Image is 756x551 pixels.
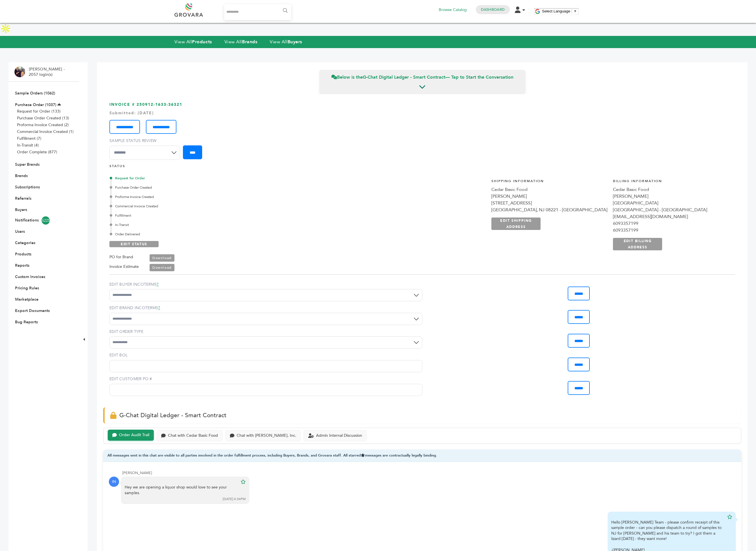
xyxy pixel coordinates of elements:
[109,102,735,164] h3: INVOICE # 250912-1633-36321
[15,216,73,225] a: Notifications5225
[491,179,607,186] h4: Shipping Information
[109,241,159,247] a: EDIT STATUS
[15,319,38,325] a: Bug Reports
[15,274,45,279] a: Custom Invoices
[111,194,329,199] div: Proforma Invoice Created
[224,4,291,20] input: Search...
[17,149,57,155] a: Order Complete (877)
[17,136,41,141] a: Fulfillment (7)
[111,213,329,218] div: Fulfillment
[15,229,25,234] a: Users
[109,329,422,335] label: EDIT ORDER TYPE
[613,213,729,220] div: [EMAIL_ADDRESS][DOMAIN_NAME]
[111,185,329,190] div: Purchase Order Created
[42,216,50,225] span: 5225
[316,433,362,438] div: Admin Internal Discussion
[288,39,302,45] strong: Buyers
[17,129,74,134] a: Commercial Invoice Created (1)
[109,477,119,487] div: IN
[491,218,541,230] a: EDIT SHIPPING ADDRESS
[119,411,226,419] span: G-Chat Digital Ledger - Smart Contract
[109,305,422,311] label: EDIT BRAND INCOTERMS
[15,285,39,291] a: Pricing Rules
[15,263,29,268] a: Reports
[481,7,505,12] a: Dashboard
[613,193,729,200] div: [PERSON_NAME]
[192,39,212,45] strong: Products
[15,173,28,178] a: Brands
[158,305,160,311] a: ?
[491,186,607,193] div: Cedar Basic Food
[109,263,139,270] label: Invoice Estimate
[613,179,729,186] h4: Billing Information
[613,206,729,213] div: [GEOGRAPHIC_DATA] - [GEOGRAPHIC_DATA]
[174,39,212,45] a: View AllProducts
[613,186,729,193] div: Cedar Basic Food
[17,115,69,121] a: Purchase Order Created (13)
[542,9,570,13] span: Select Language
[237,433,296,438] div: Chat with [PERSON_NAME], Inc.
[17,122,69,128] a: Proforma Invoice Created (2)
[491,200,607,206] div: [STREET_ADDRESS]
[119,433,149,438] div: Order Audit Trail
[613,220,729,227] div: 6093357199
[572,9,572,13] span: ​
[168,433,218,438] div: Chat with Cedar Basic Food
[242,39,257,45] strong: Brands
[15,91,55,96] a: Sample Orders (1062)
[125,485,238,496] div: Hey we are opening a liquor shop would love to see your samples.
[111,176,329,181] div: Request for Order
[439,7,467,13] a: Browse Catalog
[17,143,39,148] a: In-Transit (4)
[109,110,735,116] div: Submitted: [DATE]
[103,449,741,462] div: All messages sent in this chat are visible to all parties involved in the order fulfillment proce...
[331,74,513,80] span: Below is the — Tap to Start the Conversation
[111,204,329,209] div: Commercial Invoice Created
[109,164,735,171] h4: STATUS
[613,238,662,250] a: EDIT BILLING ADDRESS
[15,240,35,246] a: Categories
[223,497,246,502] div: [DATE] 4:34PM
[363,74,445,80] strong: G-Chat Digital Ledger - Smart Contract
[150,264,174,271] a: Download
[109,352,422,358] label: EDIT BOL
[15,184,40,190] a: Subscriptions
[109,138,183,144] label: Sample Status Review
[109,254,133,261] label: PO for Brand
[111,232,329,237] div: Order Delivered
[15,251,31,257] a: Products
[122,470,736,475] div: [PERSON_NAME]
[15,207,27,212] a: Buyers
[491,206,607,213] div: [GEOGRAPHIC_DATA], NJ 08221 - [GEOGRAPHIC_DATA]
[15,102,56,107] a: Purchase Order (1037)
[15,297,38,302] a: Marketplace
[613,227,729,234] div: 6093357199
[542,9,577,13] a: Select Language​
[157,282,159,287] a: ?
[150,254,174,262] a: Download
[109,282,422,287] label: EDIT BUYER INCOTERMS
[613,200,729,206] div: [GEOGRAPHIC_DATA]
[111,222,329,227] div: In-Transit
[15,308,50,313] a: Export Documents
[29,66,66,78] li: [PERSON_NAME] - 2057 login(s)
[224,39,258,45] a: View AllBrands
[109,376,422,382] label: EDIT CUSTOMER PO #
[17,109,61,114] a: Request for Order (133)
[270,39,302,45] a: View AllBuyers
[15,196,31,201] a: Referrals
[491,193,607,200] div: [PERSON_NAME]
[573,9,577,13] span: ▼
[15,162,40,167] a: Super Brands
